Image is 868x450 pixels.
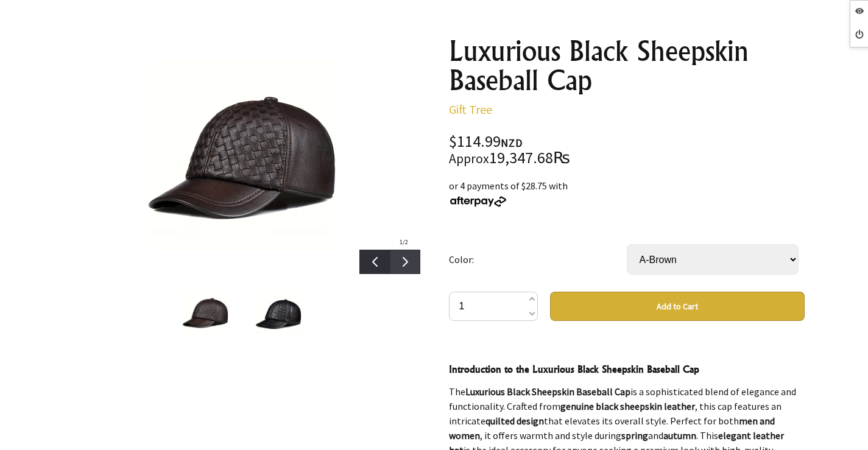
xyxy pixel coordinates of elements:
[485,415,544,427] strong: quilted design
[182,289,228,336] img: Luxurious Black Sheepskin Baseball Cap
[621,429,648,441] strong: spring
[550,292,805,321] button: Add to Cart
[400,238,403,246] span: 1
[449,37,805,95] h1: Luxurious Black Sheepskin Baseball Cap
[449,363,699,375] strong: Introduction to the Luxurious Black Sheepskin Baseball Cap
[449,178,805,208] div: or 4 payments of $28.75 with
[255,289,302,336] img: Luxurious Black Sheepskin Baseball Cap
[449,227,627,292] td: Color:
[387,234,420,250] div: /2
[449,102,492,117] a: Gift Tree
[501,136,523,150] span: NZD
[449,134,805,166] div: $114.99 19,347.68₨
[449,150,489,167] small: Approx
[663,429,696,441] strong: autumn
[560,400,695,412] strong: genuine black sheepskin leather
[449,196,507,207] img: Afterpay
[147,60,337,250] img: Luxurious Black Sheepskin Baseball Cap
[465,385,630,398] strong: Luxurious Black Sheepskin Baseball Cap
